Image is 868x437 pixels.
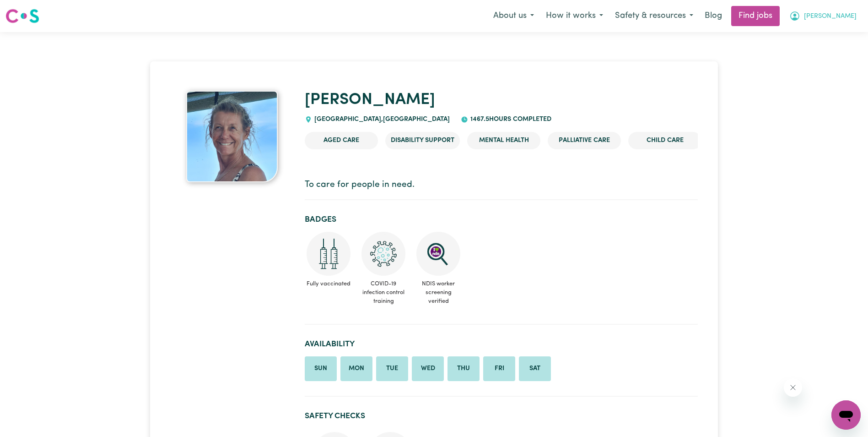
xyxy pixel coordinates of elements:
[519,356,551,381] li: Available on Saturday
[540,6,609,26] button: How it works
[804,11,857,22] span: [PERSON_NAME]
[467,132,540,149] li: Mental Health
[305,132,378,149] li: Aged Care
[376,356,408,381] li: Available on Tuesday
[5,5,39,27] a: Careseekers logo
[340,356,372,381] li: Available on Monday
[5,8,39,24] img: Careseekers logo
[305,276,352,292] span: Fully vaccinated
[784,378,802,397] iframe: Close message
[385,132,460,149] li: Disability Support
[609,6,699,26] button: Safety & resources
[447,356,480,381] li: Available on Thursday
[305,179,697,192] p: To care for people in need.
[305,92,435,108] a: [PERSON_NAME]
[548,132,621,149] li: Palliative care
[305,411,697,421] h2: Safety Checks
[783,6,863,26] button: My Account
[361,232,405,276] img: CS Academy: COVID-19 Infection Control Training course completed
[360,276,407,310] span: COVID-19 infection control training
[305,339,697,349] h2: Availability
[312,116,450,123] span: [GEOGRAPHIC_DATA] , [GEOGRAPHIC_DATA]
[468,116,551,123] span: 1467.5 hours completed
[305,356,337,381] li: Available on Sunday
[305,215,697,224] h2: Badges
[412,356,444,381] li: Available on Wednesday
[731,6,780,26] a: Find jobs
[170,91,294,182] a: Silvia's profile picture'
[483,356,515,381] li: Available on Friday
[5,6,55,14] span: Need any help?
[307,232,350,276] img: Care and support worker has received 2 doses of COVID-19 vaccine
[831,400,861,430] iframe: Button to launch messaging window
[415,276,462,310] span: NDIS worker screening verified
[487,6,540,26] button: About us
[186,91,278,182] img: Silvia
[628,132,701,149] li: Child care
[416,232,460,276] img: NDIS Worker Screening Verified
[699,6,728,26] a: Blog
